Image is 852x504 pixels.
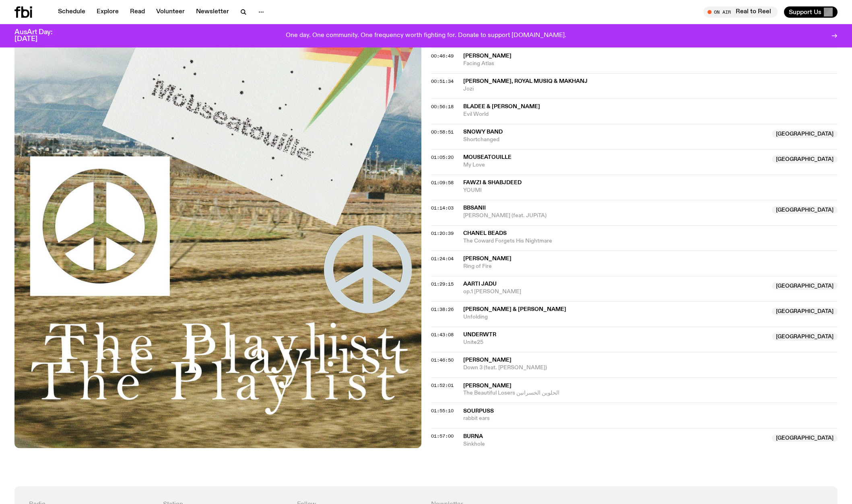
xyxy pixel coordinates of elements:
[772,155,838,163] span: [GEOGRAPHIC_DATA]
[125,6,150,18] a: Read
[431,433,454,439] span: 01:57:00
[463,256,512,261] span: [PERSON_NAME]
[463,78,588,84] span: [PERSON_NAME], Royal MusiQ & Makhanj
[463,111,838,118] span: Evil World
[431,205,454,211] span: 01:14:03
[772,333,838,341] span: [GEOGRAPHIC_DATA]
[789,8,821,16] span: Support Us
[431,179,454,186] span: 01:09:58
[463,85,838,93] span: Jozi
[772,130,838,138] span: [GEOGRAPHIC_DATA]
[431,79,454,84] button: 00:51:34
[431,255,454,262] span: 01:24:04
[431,181,454,185] button: 01:09:58
[463,104,540,109] span: Bladee & [PERSON_NAME]
[463,357,512,363] span: [PERSON_NAME]
[431,78,454,84] span: 00:51:34
[431,231,454,236] button: 01:20:39
[431,333,454,337] button: 01:43:08
[463,237,838,245] span: The Coward Forgets His Nightmare
[431,434,454,438] button: 01:57:00
[431,306,454,313] span: 01:38:26
[14,29,66,43] h3: AusArt Day: [DATE]
[772,282,838,290] span: [GEOGRAPHIC_DATA]
[463,389,838,397] span: The Beautiful Losers الحلوين الخسرانين
[463,339,767,346] span: Unite25
[151,6,190,18] a: Volunteer
[431,105,454,109] button: 00:56:18
[463,230,507,236] span: Chanel Beads
[463,161,767,169] span: My Love
[463,440,767,448] span: Sinkhole
[463,415,838,422] span: rabbit ears
[463,383,512,389] span: [PERSON_NAME]
[431,358,454,362] button: 01:46:50
[53,6,90,18] a: Schedule
[431,382,454,389] span: 01:52:01
[431,206,454,210] button: 01:14:03
[772,307,838,315] span: [GEOGRAPHIC_DATA]
[463,408,494,414] span: sourpuss
[463,129,503,135] span: Snowy Band
[463,434,483,439] span: Burna
[431,407,454,414] span: 01:55:10
[772,206,838,214] span: [GEOGRAPHIC_DATA]
[463,205,486,211] span: bbsanii
[784,6,838,18] button: Support Us
[431,383,454,388] button: 01:52:01
[463,136,767,144] span: Shortchanged
[431,331,454,338] span: 01:43:08
[431,54,454,58] button: 00:46:49
[463,364,838,372] span: Down 3 (feat. [PERSON_NAME])
[431,282,454,286] button: 01:29:15
[286,32,566,39] p: One day. One community. One frequency worth fighting for. Donate to support [DOMAIN_NAME].
[463,281,497,287] span: Aarti Jadu
[463,313,767,321] span: Unfolding
[431,307,454,312] button: 01:38:26
[703,6,778,18] button: On AirReal to Reel
[463,263,838,270] span: Ring of Fire
[463,180,522,185] span: Fawzi & Shabjdeed
[463,288,767,296] span: op.1 [PERSON_NAME]
[463,212,767,220] span: [PERSON_NAME] (feat. JUPiTA)
[92,6,124,18] a: Explore
[431,130,454,134] button: 00:58:51
[431,409,454,413] button: 01:55:10
[463,60,838,68] span: Facing Atlas
[431,129,454,135] span: 00:58:51
[431,257,454,261] button: 01:24:04
[431,155,454,160] button: 01:05:20
[431,154,454,160] span: 01:05:20
[463,332,496,337] span: underwtr
[431,230,454,237] span: 01:20:39
[431,357,454,363] span: 01:46:50
[463,307,566,312] span: [PERSON_NAME] & [PERSON_NAME]
[431,103,454,110] span: 00:56:18
[431,53,454,59] span: 00:46:49
[772,434,838,442] span: [GEOGRAPHIC_DATA]
[463,53,512,59] span: [PERSON_NAME]
[463,187,838,194] span: YOUMI
[431,281,454,287] span: 01:29:15
[191,6,234,18] a: Newsletter
[463,154,512,160] span: Mouseatouille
